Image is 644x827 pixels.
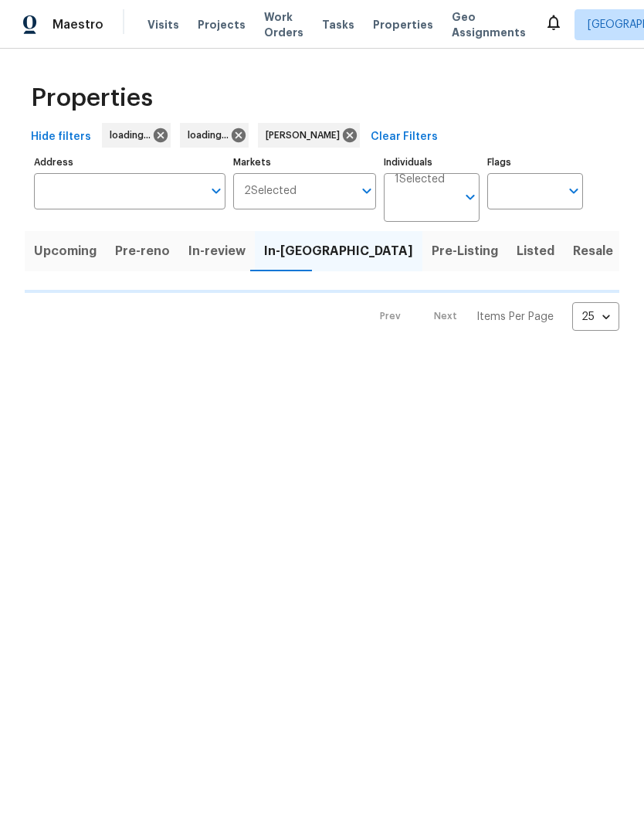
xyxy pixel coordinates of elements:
span: Upcoming [34,240,97,262]
span: Properties [373,17,433,32]
span: 2 Selected [244,185,297,198]
span: loading... [188,128,235,143]
button: Clear Filters [364,123,444,151]
span: Pre-Listing [432,240,498,262]
div: [PERSON_NAME] [258,123,360,148]
label: Address [34,158,225,167]
span: Clear Filters [371,128,438,147]
span: Pre-reno [115,240,170,262]
div: loading... [102,123,171,148]
span: [PERSON_NAME] [266,128,346,143]
button: Open [356,180,378,202]
button: Open [459,186,481,208]
span: 1 Selected [395,173,445,186]
label: Flags [487,158,583,167]
label: Individuals [384,158,480,167]
span: In-review [188,240,246,262]
button: Hide filters [25,123,97,151]
span: Visits [147,17,179,32]
nav: Pagination Navigation [365,302,619,331]
button: Open [205,180,227,202]
span: loading... [110,128,157,143]
span: Properties [31,90,153,106]
button: Open [563,180,585,202]
span: Resale [573,240,613,262]
span: Geo Assignments [452,9,526,40]
span: Projects [198,17,246,32]
label: Markets [233,158,377,167]
div: 25 [572,297,619,337]
p: Items Per Page [476,309,554,325]
div: loading... [180,123,249,148]
span: Listed [517,240,554,262]
span: Maestro [53,17,103,32]
span: Tasks [322,19,354,30]
span: In-[GEOGRAPHIC_DATA] [264,240,413,262]
span: Work Orders [264,9,303,40]
span: Hide filters [31,128,91,147]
